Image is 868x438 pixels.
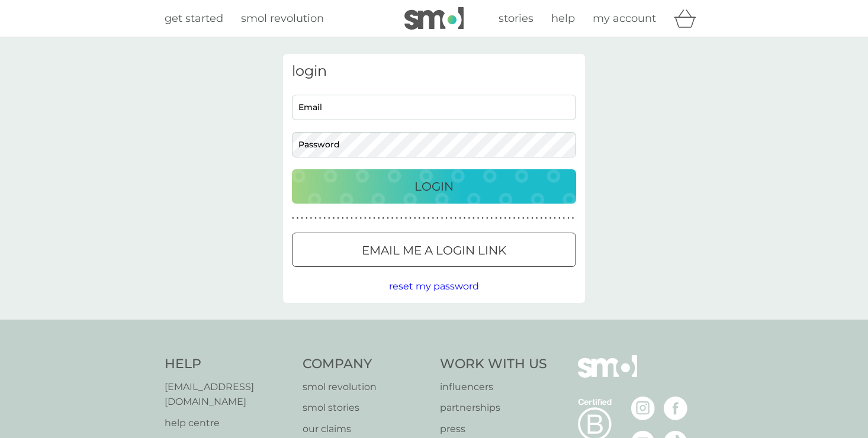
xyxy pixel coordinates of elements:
[531,215,533,221] p: ●
[389,279,479,294] button: reset my password
[301,215,303,221] p: ●
[481,215,484,221] p: ●
[409,215,412,221] p: ●
[337,215,339,221] p: ●
[504,215,506,221] p: ●
[674,7,703,30] div: basket
[165,355,291,373] h4: Help
[427,215,430,221] p: ●
[499,12,533,25] span: stories
[165,10,223,27] a: get started
[517,215,520,221] p: ●
[404,7,464,30] img: smol
[303,379,429,395] a: smol revolution
[292,169,576,204] button: Login
[414,177,454,196] p: Login
[314,215,317,221] p: ●
[499,10,533,27] a: stories
[440,400,547,416] p: partnerships
[292,63,576,80] h3: login
[440,379,547,395] a: influencers
[572,215,574,221] p: ●
[423,215,425,221] p: ●
[369,215,371,221] p: ●
[419,215,421,221] p: ●
[362,241,506,260] p: Email me a login link
[165,12,223,25] span: get started
[405,215,407,221] p: ●
[364,215,367,221] p: ●
[459,215,461,221] p: ●
[297,215,299,221] p: ●
[391,215,394,221] p: ●
[328,215,330,221] p: ●
[495,215,497,221] p: ●
[593,12,656,25] span: my account
[303,400,429,416] a: smol stories
[382,215,385,221] p: ●
[432,215,434,221] p: ●
[536,215,538,221] p: ●
[558,215,561,221] p: ●
[527,215,529,221] p: ●
[631,397,655,420] img: visit the smol Instagram page
[477,215,480,221] p: ●
[241,10,324,27] a: smol revolution
[333,215,335,221] p: ●
[513,215,516,221] p: ●
[450,215,452,221] p: ●
[303,355,429,373] h4: Company
[323,215,326,221] p: ●
[664,397,687,420] img: visit the smol Facebook page
[593,10,656,27] a: my account
[468,215,470,221] p: ●
[373,215,375,221] p: ●
[445,215,448,221] p: ●
[396,215,398,221] p: ●
[549,215,552,221] p: ●
[540,215,542,221] p: ●
[389,281,479,292] span: reset my password
[306,215,308,221] p: ●
[455,215,457,221] p: ●
[440,421,547,437] a: press
[472,215,475,221] p: ●
[578,355,637,395] img: smol
[310,215,313,221] p: ●
[346,215,349,221] p: ●
[342,215,344,221] p: ●
[378,215,380,221] p: ●
[436,215,439,221] p: ●
[464,215,466,221] p: ●
[491,215,493,221] p: ●
[292,215,294,221] p: ●
[165,416,291,431] a: help centre
[567,215,570,221] p: ●
[545,215,547,221] p: ●
[400,215,403,221] p: ●
[551,10,575,27] a: help
[486,215,488,221] p: ●
[522,215,525,221] p: ●
[355,215,358,221] p: ●
[551,12,575,25] span: help
[241,12,324,25] span: smol revolution
[441,215,443,221] p: ●
[165,379,291,410] a: [EMAIL_ADDRESS][DOMAIN_NAME]
[500,215,502,221] p: ●
[359,215,362,221] p: ●
[351,215,353,221] p: ●
[303,421,429,437] a: our claims
[387,215,389,221] p: ●
[440,355,547,373] h4: Work With Us
[414,215,416,221] p: ●
[509,215,511,221] p: ●
[554,215,556,221] p: ●
[563,215,565,221] p: ●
